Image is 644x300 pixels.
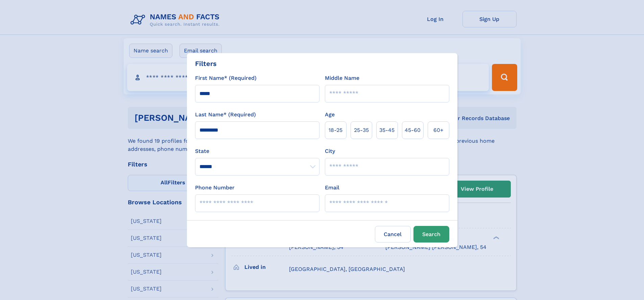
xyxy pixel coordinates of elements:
[329,126,342,134] span: 18‑25
[195,74,257,82] label: First Name* (Required)
[325,147,335,155] label: City
[325,74,359,82] label: Middle Name
[379,126,395,134] span: 35‑45
[433,126,444,134] span: 60+
[325,111,335,119] label: Age
[413,226,449,243] button: Search
[195,147,319,155] label: State
[195,111,256,119] label: Last Name* (Required)
[195,184,235,192] label: Phone Number
[375,226,411,243] label: Cancel
[354,126,369,134] span: 25‑35
[195,59,217,69] div: Filters
[405,126,421,134] span: 45‑60
[325,184,339,192] label: Email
